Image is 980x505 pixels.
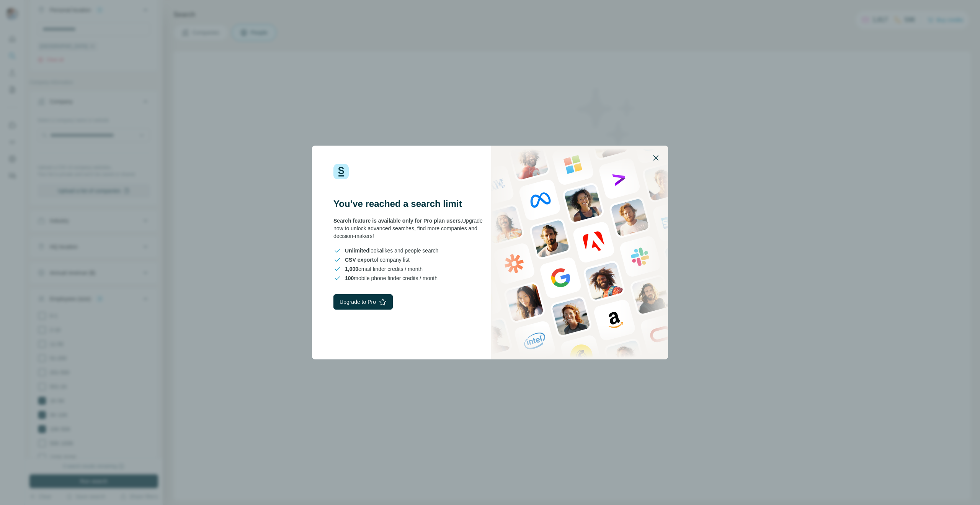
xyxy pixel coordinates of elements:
span: 100 [345,275,354,281]
h3: You’ve reached a search limit [333,198,490,210]
img: Surfe Logo [333,164,349,179]
button: Upgrade to Pro [333,294,393,310]
div: Upgrade now to unlock advanced searches, find more companies and decision-makers! [333,217,490,240]
span: 1,000 [345,266,358,272]
span: Search feature is available only for Pro plan users. [333,218,462,224]
span: mobile phone finder credits / month [345,274,438,282]
span: of company list [345,256,410,264]
span: Unlimited [345,248,369,254]
span: CSV export [345,257,374,263]
span: email finder credits / month [345,265,423,273]
span: lookalikes and people search [345,247,438,254]
img: Surfe Stock Photo - showing people and technologies [491,146,668,359]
